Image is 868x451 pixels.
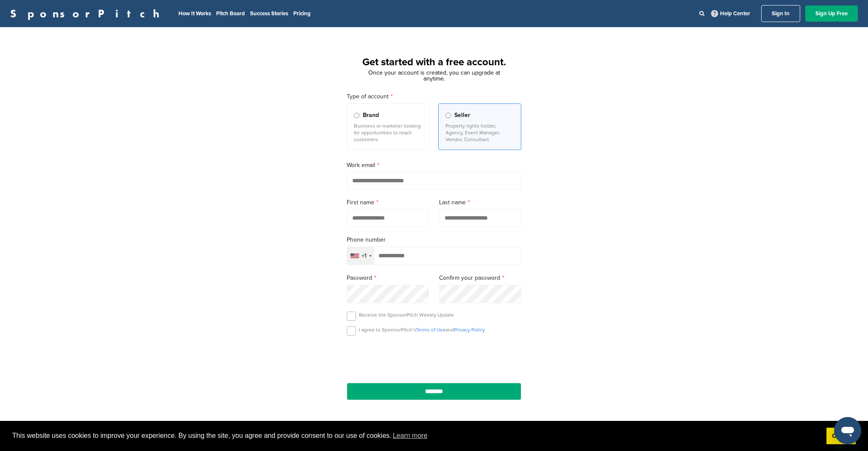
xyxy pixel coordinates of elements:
a: SponsorPitch [10,8,165,19]
label: Phone number [347,235,521,245]
a: Terms of Use [416,327,445,333]
a: Sign In [761,5,800,22]
label: Confirm your password [439,273,521,283]
a: dismiss cookie message [826,428,856,445]
input: Brand Business or marketer looking for opportunities to reach customers [354,113,359,118]
label: Password [347,273,429,283]
label: Last name [439,198,521,207]
a: Privacy Policy [454,327,485,333]
p: Business or marketer looking for opportunities to reach customers [354,122,423,143]
label: Type of account [347,92,521,101]
iframe: reCAPTCHA [386,345,482,370]
a: Help Center [709,8,752,19]
div: Selected country [347,247,374,264]
span: Once your account is created, you can upgrade at anytime. [368,69,500,82]
label: First name [347,198,429,207]
label: Work email [347,161,521,170]
div: +1 [362,253,367,259]
span: Brand [363,111,379,120]
p: Property rights holder, Agency, Event Manager, Vendor, Consultant [445,122,514,143]
a: Success Stories [250,10,288,17]
iframe: Button to launch messaging window [834,417,861,444]
a: learn more about cookies [392,429,429,442]
span: This website uses cookies to improve your experience. By using the site, you agree and provide co... [12,429,820,442]
a: How It Works [178,10,211,17]
a: Sign Up Free [805,6,858,22]
input: Seller Property rights holder, Agency, Event Manager, Vendor, Consultant [445,113,451,118]
h1: Get started with a free account. [337,55,531,70]
a: Pitch Board [216,10,245,17]
p: I agree to SponsorPitch’s and [359,326,485,333]
a: Pricing [293,10,311,17]
p: Receive the SponsorPitch Weekly Update [359,312,454,318]
span: Seller [454,111,470,120]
